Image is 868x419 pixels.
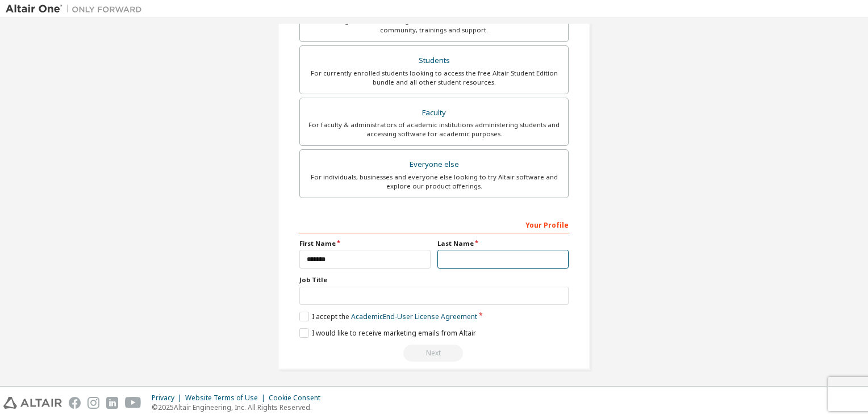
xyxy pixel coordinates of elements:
div: Faculty [307,105,561,121]
div: Students [307,53,561,69]
div: For faculty & administrators of academic institutions administering students and accessing softwa... [307,120,561,139]
div: For currently enrolled students looking to access the free Altair Student Edition bundle and all ... [307,69,561,87]
label: I accept the [299,312,477,321]
label: Last Name [437,239,569,248]
div: Your Profile [299,215,569,233]
div: Cookie Consent [269,393,327,403]
label: I would like to receive marketing emails from Altair [299,328,476,338]
div: For existing customers looking to access software downloads, HPC resources, community, trainings ... [307,16,561,35]
div: Read and acccept EULA to continue [299,345,569,362]
img: youtube.svg [125,397,141,409]
p: © 2025 Altair Engineering, Inc. All Rights Reserved. [152,403,327,412]
label: First Name [299,239,431,248]
a: Academic End-User License Agreement [351,312,477,321]
div: Everyone else [307,157,561,173]
img: Altair One [6,3,148,15]
div: Website Terms of Use [185,393,269,403]
div: For individuals, businesses and everyone else looking to try Altair software and explore our prod... [307,173,561,191]
div: Privacy [152,393,185,403]
img: facebook.svg [69,397,81,409]
label: Job Title [299,275,569,284]
img: linkedin.svg [106,397,118,409]
img: instagram.svg [87,397,99,409]
img: altair_logo.svg [3,397,62,409]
